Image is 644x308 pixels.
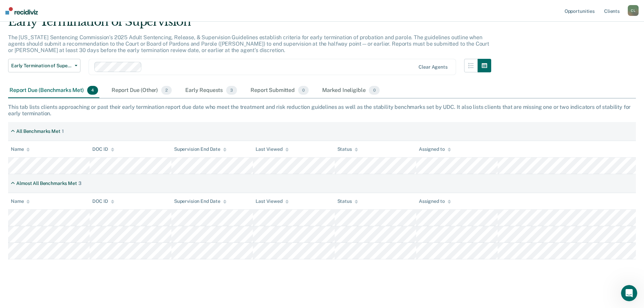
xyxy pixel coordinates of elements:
[161,86,172,95] span: 2
[226,86,237,95] span: 3
[8,34,489,53] p: The [US_STATE] Sentencing Commission’s 2025 Adult Sentencing, Release, & Supervision Guidelines e...
[628,5,639,16] button: CL
[92,146,114,152] div: DOC ID
[87,86,98,95] span: 4
[337,146,358,152] div: Status
[110,83,173,98] div: Report Due (Other)2
[628,5,639,16] div: C L
[174,198,226,204] div: Supervision End Date
[419,146,451,152] div: Assigned to
[11,198,30,204] div: Name
[8,15,491,34] div: Early Termination of Supervision
[184,83,238,98] div: Early Requests3
[621,285,637,301] iframe: Intercom live chat
[321,83,381,98] div: Marked Ineligible0
[256,198,288,204] div: Last Viewed
[16,181,77,186] div: Almost All Benchmarks Met
[419,198,451,204] div: Assigned to
[8,104,636,117] div: This tab lists clients approaching or past their early termination report due date who meet the t...
[369,86,379,95] span: 0
[8,126,67,137] div: All Benchmarks Met1
[92,198,114,204] div: DOC ID
[8,178,84,189] div: Almost All Benchmarks Met3
[256,146,288,152] div: Last Viewed
[8,59,80,72] button: Early Termination of Supervision
[8,83,99,98] div: Report Due (Benchmarks Met)4
[174,146,226,152] div: Supervision End Date
[5,7,38,15] img: Recidiviz
[337,198,358,204] div: Status
[62,128,64,134] div: 1
[249,83,310,98] div: Report Submitted0
[11,63,72,69] span: Early Termination of Supervision
[11,146,30,152] div: Name
[16,128,60,134] div: All Benchmarks Met
[298,86,309,95] span: 0
[419,64,447,70] div: Clear agents
[78,181,81,186] div: 3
